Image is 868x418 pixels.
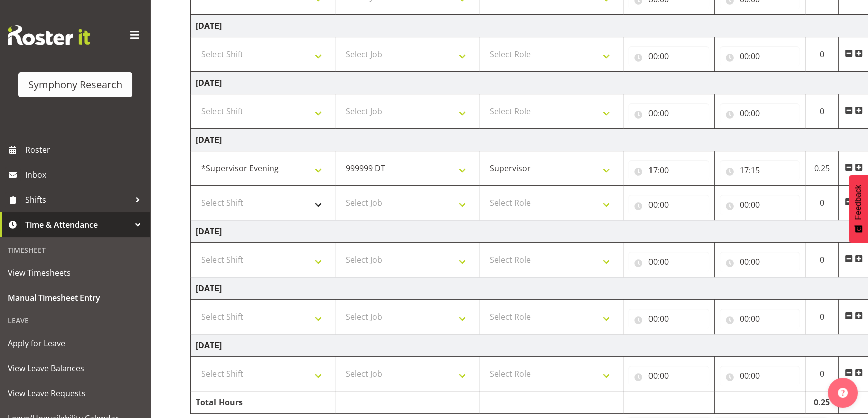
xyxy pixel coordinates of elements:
input: Click to select... [720,103,800,123]
span: View Leave Requests [8,386,143,401]
input: Click to select... [628,252,709,272]
img: help-xxl-2.png [838,388,848,398]
span: Manual Timesheet Entry [8,290,143,305]
td: 0 [805,37,839,72]
a: Manual Timesheet Entry [3,285,148,310]
div: Timesheet [3,240,148,260]
input: Click to select... [628,46,709,66]
input: Click to select... [628,195,709,215]
input: Click to select... [628,309,709,329]
input: Click to select... [720,195,800,215]
input: Click to select... [720,46,800,66]
td: 0 [805,94,839,129]
span: Feedback [854,185,863,220]
span: Apply for Leave [8,336,143,351]
td: 0.25 [805,151,839,186]
td: Total Hours [191,391,335,414]
input: Click to select... [720,160,800,180]
span: View Timesheets [8,265,143,280]
a: View Timesheets [3,260,148,285]
input: Click to select... [720,366,800,386]
span: Time & Attendance [25,217,130,232]
a: View Leave Requests [3,381,148,406]
a: Apply for Leave [3,331,148,356]
td: 0.25 [805,391,839,414]
div: Leave [3,310,148,331]
td: 0 [805,300,839,334]
span: Inbox [25,167,145,182]
span: View Leave Balances [8,361,143,376]
button: Feedback - Show survey [849,175,868,243]
td: 0 [805,357,839,391]
td: 0 [805,186,839,220]
a: View Leave Balances [3,356,148,381]
input: Click to select... [628,160,709,180]
input: Click to select... [628,103,709,123]
div: Symphony Research [28,77,122,92]
input: Click to select... [628,366,709,386]
span: Shifts [25,192,130,207]
img: Rosterit website logo [8,25,90,45]
input: Click to select... [720,252,800,272]
span: Roster [25,142,145,157]
td: 0 [805,243,839,277]
input: Click to select... [720,309,800,329]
